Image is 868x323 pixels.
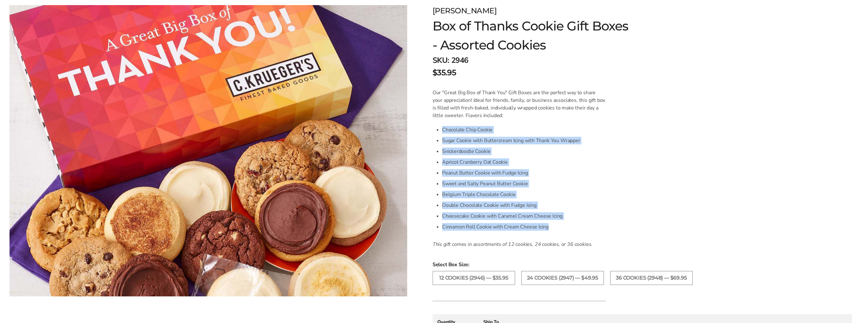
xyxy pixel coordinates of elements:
label: 36 COOKIES (2948) — $69.95 [610,271,693,285]
li: Apricot Cranberry Oat Cookie [442,157,606,168]
span: 2946 [451,55,468,65]
li: Belgium Triple Chocolate Cookie [442,189,606,200]
iframe: Sign Up via Text for Offers [5,299,66,318]
li: Peanut Butter Cookie with Fudge Icing [442,168,606,178]
li: Double Chocolate Cookie with Fudge Icing [442,200,606,211]
label: 12 COOKIES (2946) — $35.95 [433,271,515,285]
strong: SKU: [433,55,449,65]
p: Our "Great Big Box of Thank You" Gift Boxes are the perfect way to share your appreciation! Ideal... [433,89,606,119]
li: Cheesecake Cookie with Caramel Cream Cheese Icing [442,211,606,221]
li: Cinnamon Roll Cookie with Cream Cheese Icing [442,221,606,232]
span: $35.95 [433,67,456,78]
li: Snickerdoodle Cookie [442,146,606,157]
span: Select Box Size: [433,261,852,268]
i: This gift comes in assortments of 12 cookies, 24 cookies, or 36 cookies. [433,241,592,248]
div: [PERSON_NAME] [433,5,635,16]
h1: Box of Thanks Cookie Gift Boxes - Assorted Cookies [433,16,635,55]
li: Sugar Cookie with Buttercream Icing with Thank You Wrapper [442,135,606,146]
img: Box of Thanks Cookie Gift Boxes - Assorted Cookies [10,5,407,296]
li: Chocolate Chip Cookie [442,124,606,135]
li: Sweet and Salty Peanut Butter Cookie [442,178,606,189]
label: 24 COOKIES (2947) — $49.95 [521,271,604,285]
